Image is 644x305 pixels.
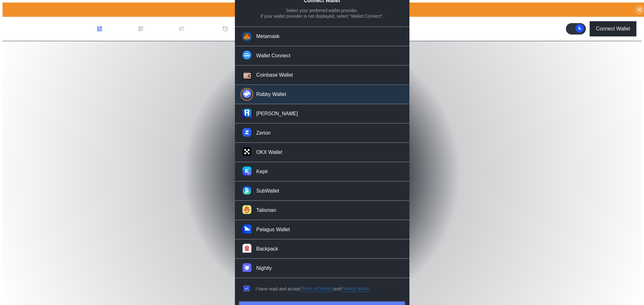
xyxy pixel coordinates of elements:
button: Coinbase WalletCoinbase Wallet [235,66,409,85]
div: History [231,26,247,32]
img: Pelagus Wallet [242,225,251,233]
img: Keplr [242,167,251,175]
div: Dashboard [105,26,130,32]
div: Coinbase Wallet [256,72,293,79]
img: Talisman [242,205,251,214]
div: [PERSON_NAME] [256,111,298,117]
button: Rabby WalletRabby Wallet [235,85,409,104]
button: OKX WalletOKX Wallet [235,143,409,162]
button: NightlyNightly [235,259,409,278]
img: Backpack [242,244,251,253]
button: Metamask [235,27,409,46]
div: OKX Wallet [256,149,282,156]
img: Coinbase Wallet [242,70,253,81]
button: ZerionZerion [235,124,409,143]
div: Wallet Connect [256,53,291,59]
div: Loan Book [146,26,171,32]
div: Select your preferred wallet provider. [286,8,358,13]
button: Pelagus WalletPelagus Wallet [235,220,409,239]
div: SubWallet [256,188,279,194]
div: Connect Wallet [596,26,630,32]
div: If your wallet provider is not displayed, select "Wallet Connect". [261,13,384,19]
img: OKX Wallet [242,147,251,156]
img: SubWallet [242,186,251,195]
div: Permissions [187,26,215,32]
img: Rabby Wallet [242,89,251,98]
a: Terms of Service [301,286,334,292]
div: Metamask [256,33,280,40]
img: Nightly [242,263,251,272]
div: Talisman [256,207,276,214]
button: TalismanTalisman [235,201,409,220]
div: Rabby Wallet [256,91,286,98]
div: Nightly [256,265,272,272]
button: BackpackBackpack [235,239,409,259]
button: Wallet Connect [235,46,409,66]
img: Ronin Wallet [242,109,251,118]
div: Zerion [256,130,271,137]
img: Zerion [242,128,251,137]
div: Backpack [256,246,278,252]
div: Keplr [256,168,268,175]
button: SubWalletSubWallet [235,181,409,201]
a: Privacy Notice [341,286,369,292]
div: I have read and accept . [256,286,371,292]
span: and [334,286,341,292]
button: Ronin Wallet[PERSON_NAME] [235,104,409,124]
div: Pelagus Wallet [256,226,290,233]
button: KeplrKeplr [235,162,409,181]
